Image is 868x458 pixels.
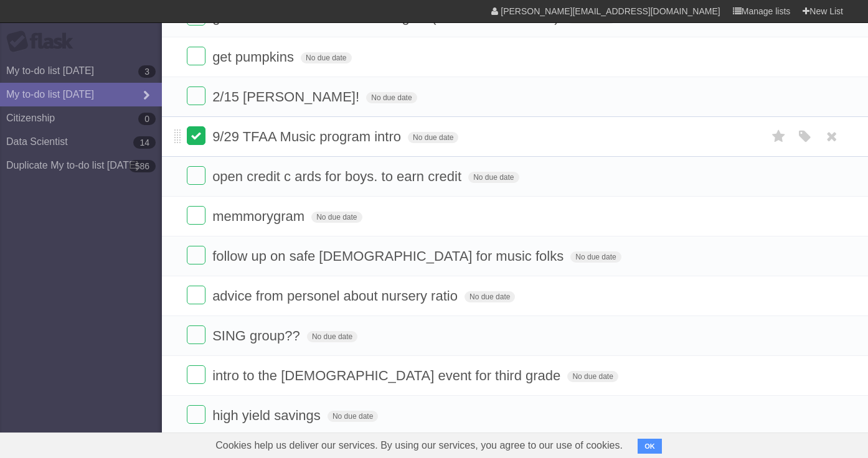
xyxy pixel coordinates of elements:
span: No due date [408,132,458,143]
span: No due date [301,52,351,63]
span: No due date [468,172,519,183]
b: 3 [138,65,156,78]
span: No due date [328,411,378,422]
span: No due date [567,371,618,382]
span: SING group?? [212,328,303,343]
label: Done [187,166,205,185]
label: Done [187,86,205,105]
b: 14 [133,136,156,149]
label: Done [187,325,205,344]
b: 586 [129,160,156,172]
label: Done [187,286,205,304]
span: Cookies help us deliver our services. By using our services, you agree to our use of cookies. [203,433,635,458]
span: No due date [570,251,621,263]
label: Done [187,47,205,65]
label: Done [187,405,205,424]
span: get pumpkins [212,49,297,65]
span: open credit c ards for boys. to earn credit [212,169,465,184]
span: follow up on safe [DEMOGRAPHIC_DATA] for music folks [212,248,567,264]
span: 2/15 [PERSON_NAME]! [212,89,362,105]
span: 9/29 TFAA Music program intro [212,129,404,144]
span: high yield savings [212,408,324,423]
span: No due date [307,331,357,342]
label: Done [187,206,205,225]
span: No due date [366,92,417,103]
span: No due date [465,291,515,302]
span: intro to the [DEMOGRAPHIC_DATA] event for third grade [212,368,564,383]
span: advice from personel about nursery ratio [212,288,461,304]
div: Flask [6,30,81,53]
label: Done [187,246,205,264]
label: Done [187,365,205,384]
span: No due date [311,212,362,223]
label: Star task [767,126,791,147]
label: Done [187,126,205,145]
button: OK [638,439,662,454]
b: 0 [138,113,156,125]
span: memmorygram [212,208,308,224]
